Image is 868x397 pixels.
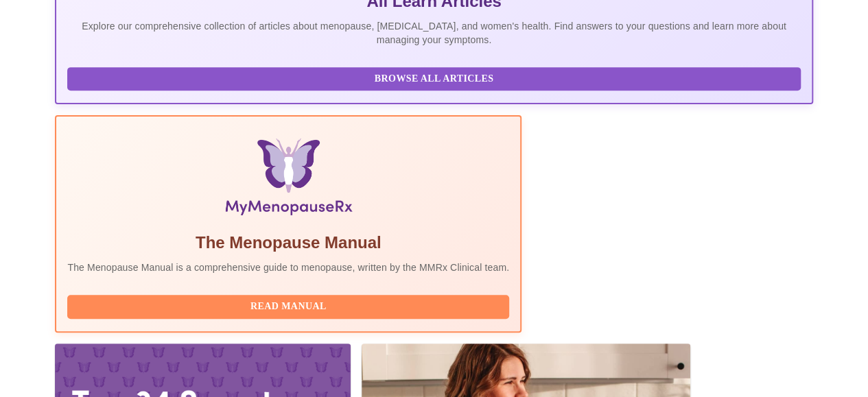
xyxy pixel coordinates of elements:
p: Explore our comprehensive collection of articles about menopause, [MEDICAL_DATA], and women's hea... [67,19,800,47]
button: Read Manual [67,295,509,319]
img: Menopause Manual [138,139,439,221]
h5: The Menopause Manual [67,232,509,254]
button: Browse All Articles [67,67,800,91]
span: Browse All Articles [81,71,786,88]
span: Read Manual [81,298,495,315]
a: Read Manual [67,300,513,311]
a: Browse All Articles [67,72,804,84]
p: The Menopause Manual is a comprehensive guide to menopause, written by the MMRx Clinical team. [67,261,509,274]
